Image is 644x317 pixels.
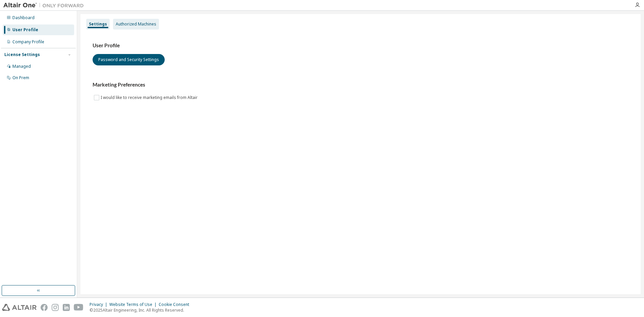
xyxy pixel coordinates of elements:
p: © 2025 Altair Engineering, Inc. All Rights Reserved. [90,307,193,313]
div: Settings [89,21,107,27]
div: User Profile [12,27,38,33]
img: linkedin.svg [63,304,70,311]
button: Password and Security Settings [93,54,165,65]
img: instagram.svg [52,304,59,311]
div: Website Terms of Use [109,302,159,307]
div: License Settings [4,52,40,57]
img: youtube.svg [74,304,84,311]
div: Dashboard [12,15,35,20]
div: Privacy [90,302,109,307]
div: On Prem [12,75,29,81]
h3: Marketing Preferences [93,82,629,88]
h3: User Profile [93,42,629,49]
div: Authorized Machines [116,21,156,27]
img: facebook.svg [41,304,48,311]
div: Cookie Consent [159,302,193,307]
div: Company Profile [12,39,44,45]
label: I would like to receive marketing emails from Altair [101,94,199,102]
div: Managed [12,64,31,69]
img: altair_logo.svg [2,304,37,311]
img: Altair One [3,2,87,9]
